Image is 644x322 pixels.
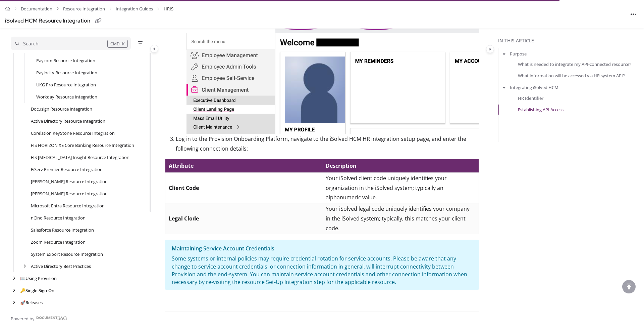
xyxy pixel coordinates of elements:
a: Releases [20,299,43,306]
div: In this article [498,37,641,44]
a: Zoom Resource Integration [31,239,86,245]
a: Single-Sign-On [20,287,54,294]
span: 🚀 [20,299,25,306]
a: Establishing API Access [518,106,563,113]
a: Jack Henry Symitar Resource Integration [31,190,108,197]
div: Maintaining Service Account Credentials [172,244,472,255]
p: Your iSolved client code uniquely identifies your organization in the iSolved system; typically a... [326,173,476,202]
a: Resource Integration [63,4,105,14]
a: Jack Henry SilverLake Resource Integration [31,178,108,185]
button: Category toggle [486,45,494,53]
a: Corelation KeyStone Resource Integration [31,130,115,136]
span: 📖 [20,275,25,281]
a: What is needed to integrate my API-connected resource? [518,61,631,68]
button: Copy link of [93,16,104,27]
div: scroll to top [622,280,636,293]
div: Some systems or internal policies may require credential rotation for service accounts. Please be... [172,255,472,286]
a: Paycom Resource Integration [36,57,95,64]
a: Home [5,4,10,14]
a: Active Directory Best Practices [31,263,91,270]
div: arrow [11,287,17,294]
div: Search [23,40,39,47]
button: Article more options [628,9,639,19]
img: Document360 [36,316,67,320]
p: Your iSolved legal code uniquely identifies your company in the iSolved system; typically, this m... [326,204,476,233]
a: Using Provision [20,275,57,282]
a: Microsoft Entra Resource Integration [31,202,105,209]
a: Salesforce Resource Integration [31,227,94,233]
span: HRIS [164,4,173,14]
a: Purpose [510,50,527,57]
a: What information will be accessed via HR system API? [518,72,625,79]
strong: Client Code [169,184,199,192]
strong: Attribute [169,162,194,169]
p: Log in to the Provision Onboarding Platform, navigate to the iSolved HCM HR integration setup pag... [176,134,479,154]
div: iSolved HCM Resource Integration [5,16,90,26]
button: arrow [501,50,507,57]
a: Documentation [21,4,52,14]
button: Search [11,37,131,50]
a: FIS IBS Insight Resource Integration [31,154,129,161]
a: nCino Resource Integration [31,214,86,221]
div: arrow [11,299,17,306]
strong: Legal Clode [169,215,199,222]
div: arrow [21,263,28,270]
a: Workday Resource Integration [36,93,97,100]
a: Active Directory Resource Integration [31,118,105,124]
button: Category toggle [150,45,158,53]
a: Powered by Document360 - opens in a new tab [11,314,67,322]
div: arrow [11,275,17,282]
a: FiServ Premier Resource Integration [31,166,103,173]
button: Filter [136,39,144,47]
span: 🔑 [20,287,25,293]
button: arrow [501,84,507,91]
span: Powered by [11,315,35,322]
a: UKG Pro Resource Integration [36,81,96,88]
strong: Description [326,162,357,169]
a: FIS HORIZON XE Core Banking Resource Integration [31,142,134,149]
a: Docusign Resource Integration [31,106,92,112]
a: HR Identifier [518,94,543,101]
a: Integration Guides [116,4,153,14]
a: Paylocity Resource Integration [36,69,97,76]
div: CMD+K [107,40,128,48]
a: Integrating iSolved HCM [510,84,558,91]
a: System Export Resource Integration [31,251,103,257]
